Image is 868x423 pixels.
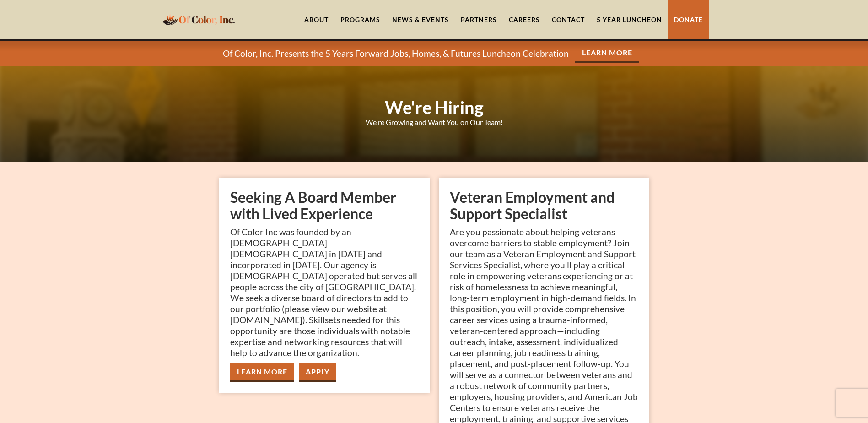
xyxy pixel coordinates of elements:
div: Programs [340,15,380,24]
h2: Seeking A Board Member with Lived Experience [230,189,419,222]
a: Learn More [230,363,294,382]
strong: We're Hiring [385,97,484,118]
a: Apply [299,363,336,382]
a: Learn More [575,44,639,63]
a: home [160,9,237,30]
div: We're Growing and Want You on Our Team! [366,118,503,127]
p: Of Color, Inc. Presents the 5 Years Forward Jobs, Homes, & Futures Luncheon Celebration [223,48,569,59]
p: Of Color Inc was founded by an [DEMOGRAPHIC_DATA] [DEMOGRAPHIC_DATA] in [DATE] and incorporated i... [230,227,419,358]
h2: Veteran Employment and Support Specialist [450,189,638,222]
